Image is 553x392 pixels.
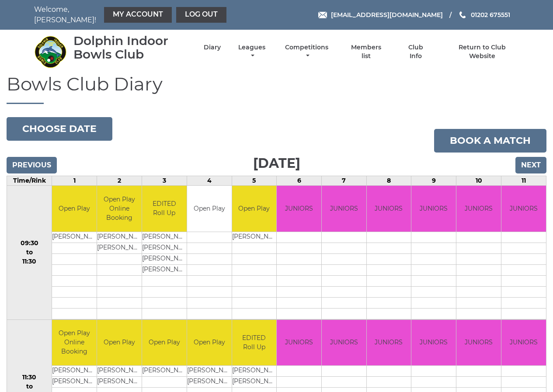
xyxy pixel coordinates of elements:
td: JUNIORS [322,320,366,366]
td: Time/Rink [7,176,52,186]
img: Dolphin Indoor Bowls Club [34,35,67,68]
td: [PERSON_NAME] [97,366,142,377]
nav: Welcome, [PERSON_NAME]! [34,4,229,25]
td: Open Play [232,186,277,232]
img: Email [318,12,327,18]
td: [PERSON_NAME] [232,366,277,377]
td: 11 [501,176,546,186]
img: Phone us [459,11,466,18]
td: [PERSON_NAME] [232,232,277,243]
td: [PERSON_NAME] [187,377,232,388]
span: [EMAIL_ADDRESS][DOMAIN_NAME] [331,11,443,19]
td: JUNIORS [411,320,456,366]
td: JUNIORS [501,320,546,366]
td: [PERSON_NAME] [142,253,187,264]
a: Members list [346,43,386,60]
td: [PERSON_NAME] [142,243,187,253]
td: [PERSON_NAME] [97,243,142,253]
td: [PERSON_NAME] [142,366,187,377]
td: 09:30 to 11:30 [7,186,52,320]
a: Leagues [236,43,268,60]
td: [PERSON_NAME] [97,232,142,243]
td: 8 [366,176,411,186]
a: Return to Club Website [445,43,519,60]
td: 2 [97,176,142,186]
a: Competitions [283,43,331,60]
div: Dolphin Indoor Bowls Club [73,34,188,61]
td: Open Play [142,320,187,366]
td: Open Play [187,320,232,366]
h1: Bowls Club Diary [7,74,546,104]
button: Choose date [7,117,112,141]
td: Open Play [52,186,97,232]
td: 6 [277,176,322,186]
td: Open Play [97,320,142,366]
td: [PERSON_NAME] [142,232,187,243]
input: Next [515,157,546,173]
td: [PERSON_NAME] [232,377,277,388]
td: [PERSON_NAME] [187,366,232,377]
a: Phone us 01202 675551 [458,10,510,20]
td: JUNIORS [456,320,501,366]
td: JUNIORS [367,186,411,232]
td: [PERSON_NAME] [52,232,97,243]
td: 7 [321,176,366,186]
input: Previous [7,157,57,173]
td: EDITED Roll Up [232,320,277,366]
td: JUNIORS [277,186,321,232]
a: My Account [104,7,172,23]
td: 3 [142,176,187,186]
td: JUNIORS [411,186,456,232]
td: Open Play Online Booking [97,186,142,232]
td: JUNIORS [277,320,321,366]
td: [PERSON_NAME] [97,377,142,388]
td: [PERSON_NAME] [52,377,97,388]
td: JUNIORS [322,186,366,232]
a: Diary [204,43,221,52]
span: 01202 675551 [471,11,510,19]
td: [PERSON_NAME] [142,264,187,275]
td: [PERSON_NAME] [52,366,97,377]
td: EDITED Roll Up [142,186,187,232]
a: Email [EMAIL_ADDRESS][DOMAIN_NAME] [318,10,443,20]
td: JUNIORS [367,320,411,366]
td: JUNIORS [456,186,501,232]
a: Book a match [434,129,546,153]
td: JUNIORS [501,186,546,232]
td: Open Play Online Booking [52,320,97,366]
a: Club Info [402,43,430,60]
td: 10 [456,176,501,186]
td: Open Play [187,186,232,232]
td: 9 [411,176,456,186]
td: 1 [52,176,97,186]
td: 5 [232,176,277,186]
a: Log out [176,7,226,23]
td: 4 [187,176,232,186]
